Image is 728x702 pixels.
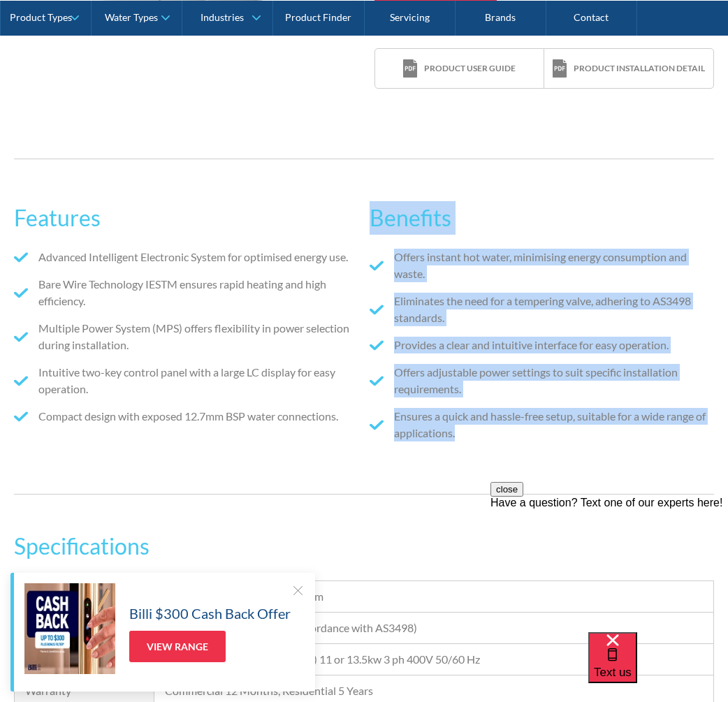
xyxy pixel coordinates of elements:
[14,249,358,265] li: Advanced Intelligent Electronic System for optimised energy use.
[201,11,244,23] div: Industries
[14,201,358,235] h2: Features
[375,49,544,89] a: print iconProduct user guide
[424,62,516,75] div: Product user guide
[14,529,714,563] h3: Specifications
[370,364,714,397] li: Offers adjustable power settings to suit specific installation requirements.
[370,201,714,235] h2: Benefits
[10,11,72,23] div: Product Types
[370,293,714,326] li: Eliminates the need for a tempering valve, adhering to AS3498 standards.
[588,632,728,702] iframe: podium webchat widget bubble
[165,588,703,605] div: W177mm x D108mm x H294mm
[14,364,358,397] li: Intuitive two-key control panel with a large LC display for easy operation.
[553,59,567,78] img: print icon
[370,408,714,441] li: Ensures a quick and hassle-free setup, suitable for a wide range of applications.
[24,583,115,674] img: Billi $300 Cash Back Offer
[14,276,358,309] li: Bare Wire Technology IESTM ensures rapid heating and high efficiency.
[165,682,703,699] div: Commercial 12 Months, Residential 5 Years
[14,408,358,425] li: Compact design with exposed 12.7mm BSP water connections.
[165,620,703,636] div: 20°C to 50°C (maximum in accordance with AS3498)
[129,603,291,624] h5: Billi $300 Cash Back Offer
[370,337,714,353] li: Provides a clear and intuitive interface for easy operation.
[370,249,714,282] li: Offers instant hot water, minimising energy consumption and waste.
[490,482,728,650] iframe: podium webchat widget prompt
[544,49,713,89] a: print iconProduct installation detail
[403,59,417,78] img: print icon
[129,631,226,662] a: View Range
[165,651,703,668] div: MPS® (Multiple Power Setting) 11 or 13.5kw 3 ph 400V 50/60 Hz
[105,11,158,23] div: Water Types
[14,320,358,353] li: Multiple Power System (MPS) offers flexibility in power selection during installation.
[574,62,705,75] div: Product installation detail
